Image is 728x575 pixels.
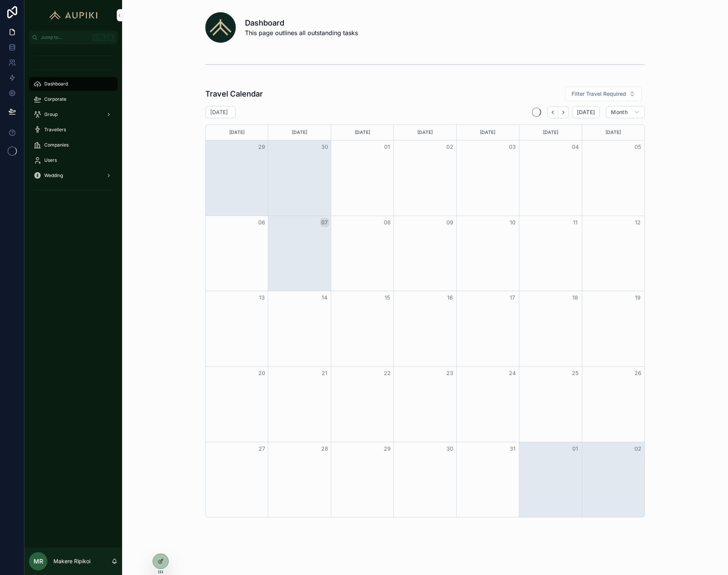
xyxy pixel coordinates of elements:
span: [DATE] [577,109,595,116]
div: [DATE] [332,125,392,140]
a: Group [29,108,118,121]
button: 31 [508,444,517,453]
a: Wedding [29,169,118,182]
button: 26 [633,369,643,378]
h2: [DATE] [210,108,228,116]
button: 03 [508,142,517,151]
div: [DATE] [395,125,455,140]
button: 08 [383,218,392,227]
h1: Travel Calendar [205,89,263,99]
button: 01 [383,142,392,151]
button: 15 [383,293,392,302]
button: 05 [633,142,643,151]
div: Month View [205,124,645,517]
button: 10 [508,218,517,227]
button: 01 [571,444,580,453]
span: Group [44,111,58,118]
button: 17 [508,293,517,302]
span: Travellers [44,127,66,133]
button: 06 [257,218,266,227]
button: 18 [571,293,580,302]
div: [DATE] [269,125,329,140]
button: 07 [320,218,329,227]
button: 04 [571,142,580,151]
button: 25 [571,369,580,378]
button: Jump to...CtrlK [29,31,118,44]
button: [DATE] [572,106,600,118]
button: 30 [320,142,329,151]
button: Next [558,106,569,118]
div: scrollable content [24,44,122,206]
button: 20 [257,369,266,378]
button: 21 [320,369,329,378]
button: 28 [320,444,329,453]
button: 23 [445,369,454,378]
button: 30 [445,444,454,453]
button: Select Button [565,87,642,101]
button: 24 [508,369,517,378]
span: Dashboard [44,81,68,87]
span: Corporate [44,96,66,102]
button: 02 [633,444,643,453]
img: App logo [46,9,101,21]
span: Wedding [44,172,63,179]
span: MR [34,557,43,566]
button: 16 [445,293,454,302]
button: 27 [257,444,266,453]
span: Companies [44,142,69,148]
button: 11 [571,218,580,227]
button: 09 [445,218,454,227]
button: 13 [257,293,266,302]
button: 29 [257,142,266,151]
span: Jump to... [41,34,89,40]
span: Ctrl [92,34,106,41]
div: [DATE] [458,125,518,140]
a: Travellers [29,123,118,137]
a: Users [29,153,118,167]
div: [DATE] [583,125,643,140]
span: Filter Travel Required [572,90,626,98]
button: 29 [383,444,392,453]
span: K [108,34,114,40]
button: 22 [383,369,392,378]
h1: Dashboard [245,18,358,28]
button: 02 [445,142,454,151]
a: Companies [29,138,118,152]
span: Users [44,157,57,163]
button: 19 [633,293,643,302]
div: [DATE] [520,125,580,140]
button: 14 [320,293,329,302]
span: This page outlines all outstanding tasks [245,28,358,37]
div: [DATE] [207,125,267,140]
a: Dashboard [29,77,118,91]
a: Corporate [29,92,118,106]
button: Back [547,106,558,118]
button: Month [606,106,645,118]
p: Makere Ripikoi [53,557,90,565]
span: Month [611,109,628,116]
button: 12 [633,218,643,227]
